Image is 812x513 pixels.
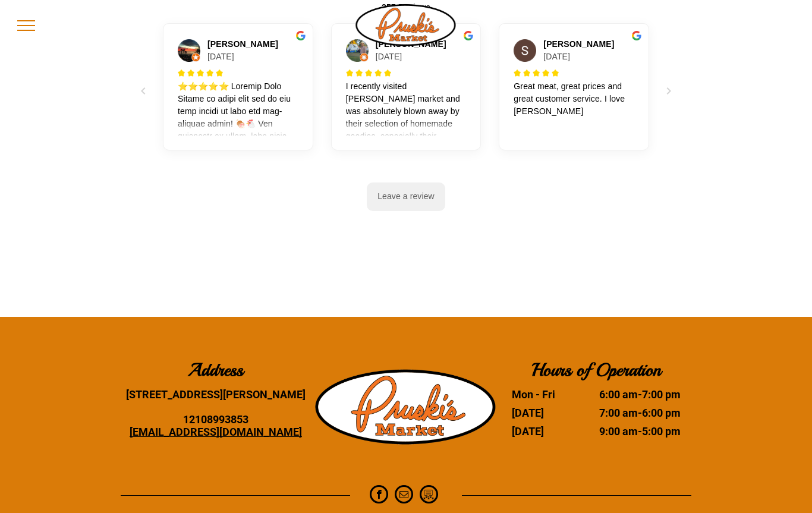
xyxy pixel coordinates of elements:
[642,388,681,401] time: 7:00 pm
[599,425,638,438] time: 9:00 am
[130,426,302,438] a: [EMAIL_ADDRESS][DOMAIN_NAME]
[599,388,638,401] time: 6:00 am
[315,362,497,453] img: Pruski-s+Market+HQ+Logo2-1280w.png
[642,407,681,419] time: 6:00 pm
[370,485,388,506] a: facebook
[395,485,413,506] a: email
[420,485,438,506] a: Social network
[588,407,681,419] dd: -
[531,358,661,381] b: Hours of Operation
[512,407,583,419] dt: [DATE]
[588,388,681,401] dd: -
[642,425,681,438] time: 5:00 pm
[588,425,681,438] dd: -
[512,388,583,401] dt: Mon - Fri
[512,425,583,438] dt: [DATE]
[11,10,42,41] button: menu
[599,407,638,419] time: 7:00 am
[121,413,311,426] div: 12108993853
[121,388,311,401] div: [STREET_ADDRESS][PERSON_NAME]
[188,358,243,381] b: Address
